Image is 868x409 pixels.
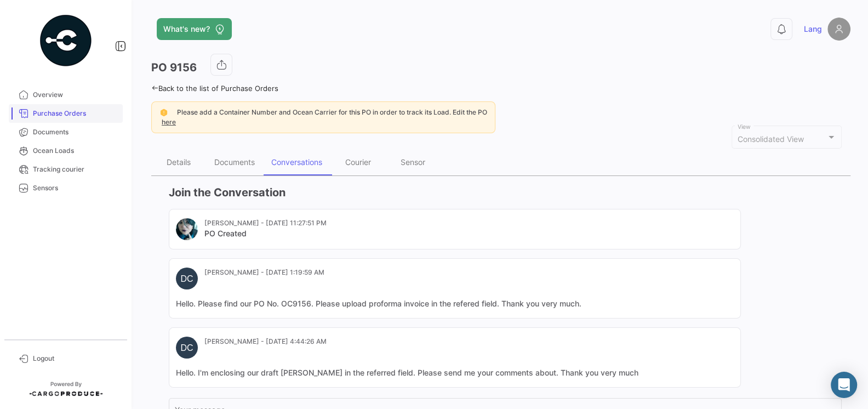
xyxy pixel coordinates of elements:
[33,90,118,100] span: Overview
[204,228,327,239] mat-card-title: PO Created
[176,218,198,240] img: IMG_20220614_122528.jpg
[176,298,734,309] mat-card-content: Hello. Please find our PO No. OC9156. Please upload proforma invoice in the refered field. Thank ...
[271,157,322,167] div: Conversations
[159,118,178,126] a: here
[38,13,93,68] img: powered-by.png
[204,337,327,346] mat-card-subtitle: [PERSON_NAME] - [DATE] 4:44:26 AM
[151,60,197,75] h3: PO 9156
[33,183,118,193] span: Sensors
[345,157,371,167] div: Courier
[9,160,123,179] a: Tracking courier
[176,268,198,289] div: DC
[33,146,118,156] span: Ocean Loads
[169,185,842,200] h3: Join the Conversation
[401,157,425,167] div: Sensor
[738,134,804,144] span: Consolidated View
[9,123,123,141] a: Documents
[804,24,822,35] span: Lang
[157,18,232,40] button: What's new?
[167,157,191,167] div: Details
[176,337,198,359] div: DC
[33,164,118,174] span: Tracking courier
[33,127,118,137] span: Documents
[177,108,487,116] span: Please add a Container Number and Ocean Carrier for this PO in order to track its Load. Edit the PO
[9,141,123,160] a: Ocean Loads
[163,24,210,35] span: What's new?
[831,372,857,398] div: Abrir Intercom Messenger
[151,84,278,93] a: Back to the list of Purchase Orders
[214,157,255,167] div: Documents
[827,18,850,41] img: placeholder-user.png
[176,367,734,378] mat-card-content: Hello. I'm enclosing our draft [PERSON_NAME] in the referred field. Please send me your comments ...
[9,179,123,197] a: Sensors
[33,354,118,363] span: Logout
[204,218,327,228] mat-card-subtitle: [PERSON_NAME] - [DATE] 11:27:51 PM
[9,86,123,104] a: Overview
[33,109,118,118] span: Purchase Orders
[204,268,324,277] mat-card-subtitle: [PERSON_NAME] - [DATE] 1:19:59 AM
[9,104,123,123] a: Purchase Orders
